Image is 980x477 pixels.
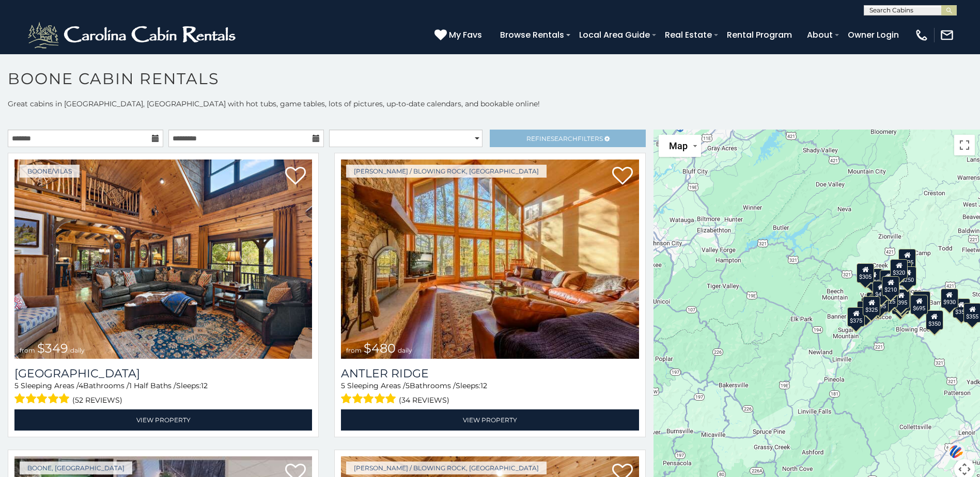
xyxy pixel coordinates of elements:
[14,367,312,380] a: [GEOGRAPHIC_DATA]
[341,160,639,359] a: Antler Ridge from $480 daily
[346,462,547,474] a: [PERSON_NAME] / Blowing Rock, [GEOGRAPHIC_DATA]
[20,346,35,354] span: from
[659,135,701,157] button: Change map style
[954,135,975,155] button: Toggle fullscreen view
[871,293,889,312] div: $395
[940,28,954,42] img: mail-regular-white.png
[399,393,449,407] span: (34 reviews)
[14,367,312,380] h3: Diamond Creek Lodge
[914,28,929,42] img: phone-regular-white.png
[857,263,874,283] div: $305
[913,291,930,311] div: $380
[551,135,578,142] span: Search
[346,346,362,354] span: from
[892,289,910,309] div: $395
[341,380,639,407] div: Sleeping Areas / Bathrooms / Sleeps:
[285,166,306,187] a: Add to favorites
[847,307,865,327] div: $375
[863,296,880,316] div: $325
[574,26,655,44] a: Local Area Guide
[14,380,312,407] div: Sleeping Areas / Bathrooms / Sleeps:
[129,381,176,390] span: 1 Half Baths /
[14,409,312,431] a: View Property
[480,381,487,390] span: 12
[346,165,547,178] a: [PERSON_NAME] / Blowing Rock, [GEOGRAPHIC_DATA]
[612,166,633,187] a: Add to favorites
[882,276,899,296] div: $210
[898,249,916,268] div: $525
[26,20,240,51] img: White-1-2.png
[890,259,908,279] div: $320
[953,298,970,318] div: $355
[70,346,85,354] span: daily
[406,381,410,390] span: 5
[490,130,645,147] a: RefineSearchFilters
[926,310,943,330] div: $350
[941,289,958,308] div: $930
[37,341,68,356] span: $349
[14,160,312,359] img: Diamond Creek Lodge
[341,160,639,359] img: Antler Ridge
[660,26,717,44] a: Real Estate
[873,281,890,300] div: $410
[341,367,639,380] a: Antler Ridge
[201,381,208,390] span: 12
[341,409,639,431] a: View Property
[341,381,345,390] span: 5
[79,381,83,390] span: 4
[20,165,80,178] a: Boone/Vilas
[398,346,412,354] span: daily
[899,266,916,286] div: $250
[434,28,485,42] a: My Favs
[843,26,904,44] a: Owner Login
[20,462,132,474] a: Boone, [GEOGRAPHIC_DATA]
[364,341,396,356] span: $480
[722,26,797,44] a: Rental Program
[449,28,482,41] span: My Favs
[880,270,897,290] div: $565
[14,381,19,390] span: 5
[910,295,928,314] div: $695
[14,160,312,359] a: Diamond Creek Lodge from $349 daily
[669,140,688,151] span: Map
[526,135,603,142] span: Refine Filters
[495,26,569,44] a: Browse Rentals
[72,393,122,407] span: (52 reviews)
[802,26,838,44] a: About
[947,442,965,462] img: svg+xml;base64,PHN2ZyB3aWR0aD0iNDQiIGhlaWdodD0iNDQiIHZpZXdCb3g9IjAgMCA0NCA0NCIgZmlsbD0ibm9uZSIgeG...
